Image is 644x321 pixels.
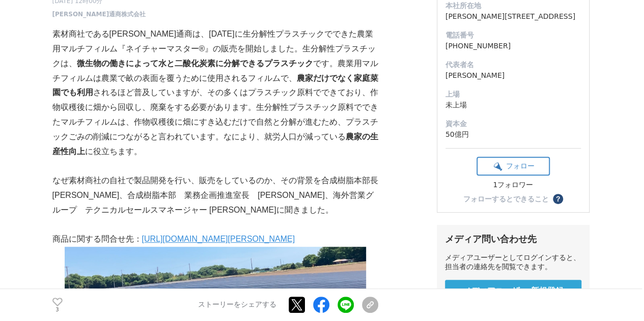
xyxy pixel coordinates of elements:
[445,119,581,129] dt: 資本金
[77,59,313,68] strong: 微生物の働きによって水と二酸化炭素に分解できるプラスチック
[477,157,550,176] button: フォロー
[463,195,549,202] div: フォローするとできること
[142,235,295,243] a: [URL][DOMAIN_NAME][PERSON_NAME]
[445,253,581,272] div: メディアユーザーとしてログインすると、担当者の連絡先を閲覧できます。
[52,173,378,217] p: なぜ素材商社の自社で製品開発を行い、販売をしているのか、その背景を合成樹脂本部長 [PERSON_NAME]、合成樹脂本部 業務企画推進室長 [PERSON_NAME]、海外営業グループ テクニ...
[445,30,581,41] dt: 電話番号
[445,100,581,110] dd: 未上場
[445,11,581,22] dd: [PERSON_NAME][STREET_ADDRESS]
[52,307,63,312] p: 3
[52,132,378,156] strong: 農家の生産性向上
[445,60,581,70] dt: 代表者名
[445,129,581,140] dd: 50億円
[445,280,581,312] a: メディアユーザー 新規登録 無料
[445,41,581,51] dd: [PHONE_NUMBER]
[445,70,581,81] dd: [PERSON_NAME]
[477,181,550,190] div: 1フォロワー
[52,10,146,19] a: [PERSON_NAME]通商株式会社
[445,233,581,245] div: メディア問い合わせ先
[445,1,581,11] dt: 本社所在地
[463,286,564,297] span: メディアユーザー 新規登録
[554,195,562,202] span: ？
[198,301,276,310] p: ストーリーをシェアする
[52,27,378,159] p: 素材商社である[PERSON_NAME]通商は、[DATE]に生分解性プラスチックでできた農業用マルチフィルム『ネイチャーマスター®』の販売を開始しました。生分解性プラスチックは、 です。農業用...
[553,194,563,204] button: ？
[445,89,581,100] dt: 上場
[52,232,378,247] p: 商品に関する問合せ先：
